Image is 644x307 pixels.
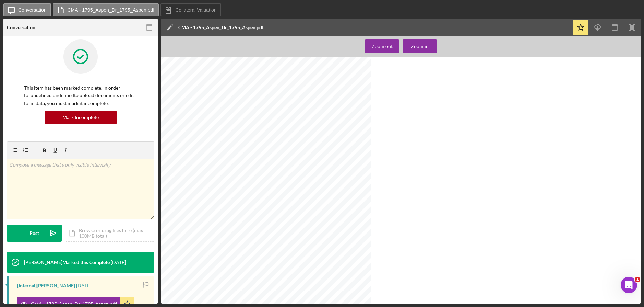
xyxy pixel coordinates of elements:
[68,7,155,13] label: CMA - 1795_Aspen_Dr_1795_Aspen.pdf
[76,283,91,288] time: 2025-08-15 19:43
[411,39,429,53] div: Zoom in
[178,25,264,30] div: CMA - 1795_Aspen_Dr_1795_Aspen.pdf
[7,25,35,30] div: Conversation
[169,297,198,301] span: 1795 Aspen Report
[111,260,126,265] time: 2025-08-15 19:43
[635,277,640,282] span: 1
[24,84,137,107] p: This item has been marked complete. In order for undefined undefined to upload documents or edit ...
[403,39,437,53] button: Zoom in
[175,7,216,13] label: Collateral Valuation
[365,39,399,53] button: Zoom out
[160,3,221,16] button: Collateral Valuation
[45,111,117,124] button: Mark Incomplete
[53,3,159,16] button: CMA - 1795_Aspen_Dr_1795_Aspen.pdf
[3,3,51,16] button: Conversation
[621,277,637,293] iframe: Intercom live chat
[24,260,110,265] div: [PERSON_NAME] Marked this Complete
[62,111,99,124] div: Mark Incomplete
[18,7,47,13] label: Conversation
[17,283,75,288] div: [Internal] [PERSON_NAME]
[31,301,117,307] div: CMA - 1795_Aspen_Dr_1795_Aspen.pdf
[7,225,62,242] button: Post
[29,225,39,242] div: Post
[372,39,393,53] div: Zoom out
